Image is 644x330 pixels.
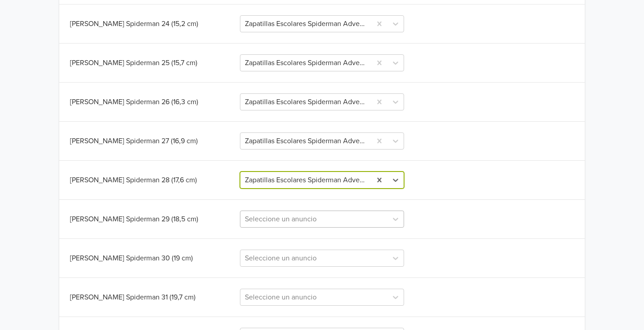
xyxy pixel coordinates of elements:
[70,57,238,68] div: [PERSON_NAME] Spiderman 25 (15,7 cm)
[70,97,238,107] div: [PERSON_NAME] Spiderman 26 (16,3 cm)
[70,175,238,185] div: [PERSON_NAME] Spiderman 28 (17,6 cm)
[70,214,238,224] div: [PERSON_NAME] Spiderman 29 (18,5 cm)
[70,136,238,146] div: [PERSON_NAME] Spiderman 27 (16,9 cm)
[70,253,238,264] div: [PERSON_NAME] Spiderman 30 (19 cm)
[70,18,238,29] div: [PERSON_NAME] Spiderman 24 (15,2 cm)
[70,292,238,303] div: [PERSON_NAME] Spiderman 31 (19,7 cm)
